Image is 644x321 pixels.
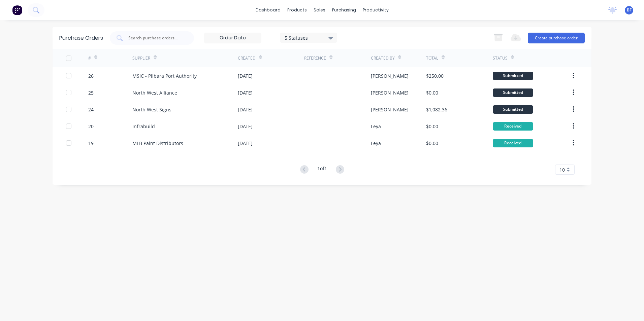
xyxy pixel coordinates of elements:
[238,55,256,61] div: Created
[88,72,94,79] div: 26
[132,72,197,79] div: MSIC - Pilbara Port Authority
[559,166,565,173] span: 10
[132,55,150,61] div: Supplier
[238,140,253,147] div: [DATE]
[304,55,326,61] div: Reference
[493,122,533,131] div: Received
[528,33,585,43] button: Create purchase order
[12,5,22,15] img: Factory
[88,89,94,96] div: 25
[310,5,329,15] div: sales
[88,140,94,147] div: 19
[627,7,632,13] span: BF
[371,123,381,130] div: Leya
[204,33,261,43] input: Order Date
[359,5,392,15] div: productivity
[493,139,533,147] div: Received
[238,89,253,96] div: [DATE]
[59,34,103,42] div: Purchase Orders
[329,5,359,15] div: purchasing
[284,5,310,15] div: products
[285,34,333,41] div: 5 Statuses
[371,140,381,147] div: Leya
[132,123,155,130] div: Infrabuild
[371,106,409,113] div: [PERSON_NAME]
[493,88,533,97] div: Submitted
[88,123,94,130] div: 20
[88,106,94,113] div: 24
[371,55,395,61] div: Created By
[426,106,447,113] div: $1,082.36
[132,89,177,96] div: North West Alliance
[426,89,438,96] div: $0.00
[426,140,438,147] div: $0.00
[371,72,409,79] div: [PERSON_NAME]
[252,5,284,15] a: dashboard
[493,72,533,80] div: Submitted
[493,105,533,114] div: Submitted
[426,123,438,130] div: $0.00
[238,106,253,113] div: [DATE]
[426,55,438,61] div: Total
[88,55,91,61] div: #
[132,140,183,147] div: MLB Paint Distributors
[238,123,253,130] div: [DATE]
[317,165,327,175] div: 1 of 1
[128,35,184,41] input: Search purchase orders...
[371,89,409,96] div: [PERSON_NAME]
[132,106,171,113] div: North West Signs
[493,55,508,61] div: Status
[426,72,444,79] div: $250.00
[238,72,253,79] div: [DATE]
